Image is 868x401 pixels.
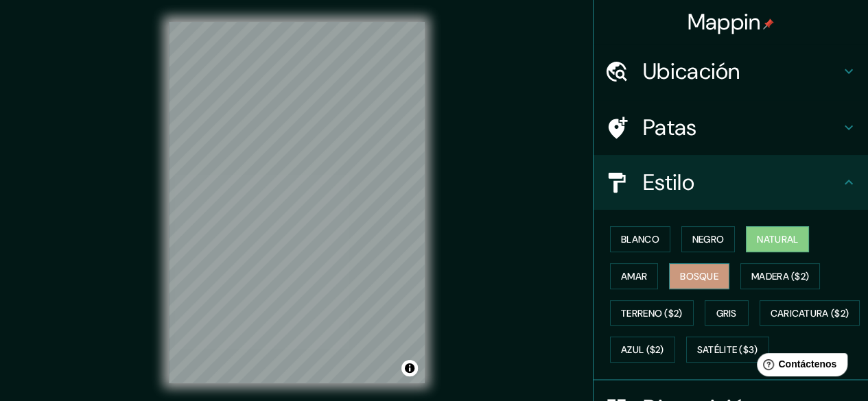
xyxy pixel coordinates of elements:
[621,344,664,356] font: Azul ($2)
[621,233,659,245] font: Blanco
[594,155,868,210] div: Estilo
[594,44,868,99] div: Ubicación
[751,270,809,282] font: Madera ($2)
[686,337,769,363] button: Satélite ($3)
[401,360,418,376] button: Activar o desactivar atribución
[760,300,860,326] button: Caricatura ($2)
[697,344,758,356] font: Satélite ($3)
[692,233,725,245] font: Negro
[763,19,774,29] img: pin-icon.png
[740,263,820,289] button: Madera ($2)
[716,307,737,319] font: Gris
[643,113,697,142] font: Patas
[680,270,718,282] font: Bosque
[610,226,670,252] button: Blanco
[621,307,683,319] font: Terreno ($2)
[705,300,749,326] button: Gris
[757,233,798,245] font: Natural
[169,22,425,383] canvas: Mapa
[746,348,853,386] iframe: Lanzador de widgets de ayuda
[610,337,675,363] button: Azul ($2)
[771,307,849,319] font: Caricatura ($2)
[610,300,694,326] button: Terreno ($2)
[594,100,868,155] div: Patas
[610,263,658,289] button: Amar
[643,168,694,197] font: Estilo
[643,57,740,86] font: Ubicación
[746,226,809,252] button: Natural
[688,8,761,36] font: Mappin
[621,270,647,282] font: Amar
[681,226,736,252] button: Negro
[669,263,729,289] button: Bosque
